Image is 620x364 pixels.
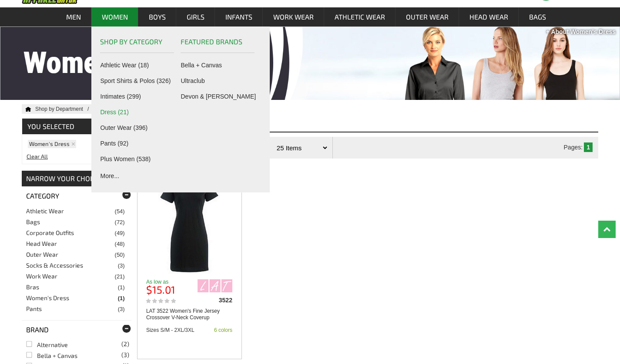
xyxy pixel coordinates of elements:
a: Women [92,7,138,26]
h2: Women's Dress [137,118,598,132]
div: 6 colors [214,328,232,333]
a: More... [101,171,177,179]
a: Bags [519,7,556,26]
a: Head Wear [26,240,57,247]
a: Work Wear [26,272,57,280]
td: Pages: [564,142,583,152]
div: 3522 [188,297,232,303]
a: Bras [26,283,39,291]
h3: Shop by Category [100,35,174,53]
div: Brand [22,320,131,339]
a: Outer Wear [396,7,459,26]
a: Athletic Wear [26,207,64,215]
a: Work Wear [263,7,324,26]
p: As low as [146,279,191,285]
a: Infants [215,7,262,26]
h3: Featured Brands [181,35,255,53]
span: (49) [115,229,125,238]
div: NARROW YOUR CHOICE [22,171,132,186]
a: Dress (21) [101,109,177,116]
a: Pants (92) [101,140,177,147]
span: (48) [115,240,125,248]
a: Women's Dress [29,141,75,147]
div: Category [22,186,131,205]
a: Bags [26,218,40,225]
span: YOU SELECTED [22,119,132,134]
span: (3) [118,261,125,270]
a: Bella + Canvas [181,62,258,69]
a: Plus Women (538) [101,156,177,162]
b: $15.01 [146,283,175,296]
a: Bella + Canvas(3) [26,352,77,359]
a: Athletic Wear (18) [101,62,177,69]
a: Boys [139,7,176,26]
a: Athletic Wear [325,7,395,26]
span: (50) [115,251,125,259]
a: Sport Shirts & Polos (326) [101,77,177,84]
div: Sizes S/M - 2XL/3XL [146,328,194,333]
a: Women's Dress [26,294,69,301]
span: (3) [118,305,125,314]
a: Home [22,106,31,112]
a: Corporate Outfits [26,229,74,236]
a: Ultraclub [181,77,258,84]
a: Top [598,221,616,238]
a: Girls [177,7,214,26]
span: (21) [115,272,125,281]
a: Pants [26,305,42,312]
span: (54) [115,207,125,216]
div: + About Women's Dress [546,27,616,36]
a: Outer Wear (396) [101,124,177,131]
a: LAT 3522 Women's Fine Jersey Crossover V-Neck Coverup [146,308,232,321]
span: (3) [121,352,129,358]
a: Intimates (299) [101,93,177,100]
img: lat/3522 [198,279,232,292]
span: (1) [118,294,125,303]
span: (72) [115,218,125,227]
a: LAT 3522 Women's Fine Jersey Crossover V-Neck Coverup [137,174,241,274]
a: Devon & [PERSON_NAME] [181,93,258,100]
a: Alternative(2) [26,341,68,348]
span: (2) [121,341,129,347]
a: Outer Wear [26,251,58,258]
a: Men [56,7,91,26]
a: Shop by Department [35,106,93,112]
span: (1) [118,283,125,292]
a: Clear All [27,153,48,160]
a: Head Wear [459,7,518,26]
img: LAT 3522 Women's Fine Jersey Crossover V-Neck Coverup [149,174,229,274]
td: 1 [584,142,593,152]
a: Socks & Accessories [26,261,83,269]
